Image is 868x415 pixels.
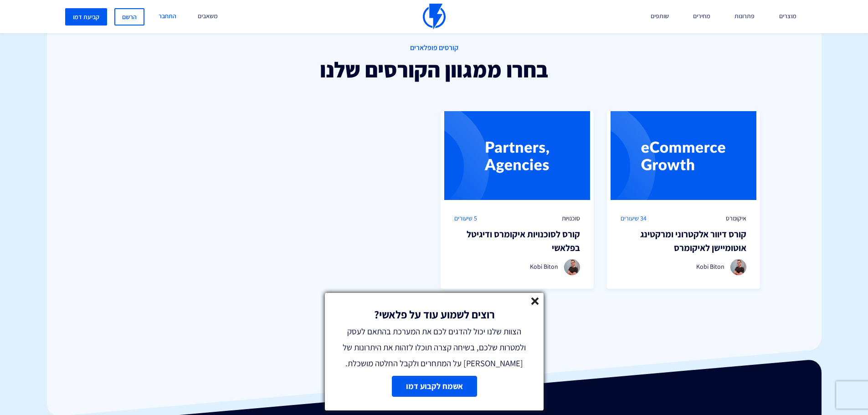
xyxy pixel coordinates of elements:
[454,214,477,223] span: 5 שיעורים
[607,111,760,289] a: איקומרס 34 שיעורים קורס דיוור אלקטרוני ומרקטינג אוטומיישן לאיקומרס Kobi Biton
[65,8,107,26] a: קביעת דמו
[102,43,767,53] span: קורסים פופלארים
[114,8,144,26] a: הרשם
[621,214,647,223] span: 34 שיעורים
[441,111,594,289] a: סוכנויות 5 שיעורים קורס לסוכנויות איקומרס ודיגיטל בפלאשי Kobi Biton
[696,262,724,271] span: Kobi Biton
[621,227,746,255] h3: קורס דיוור אלקטרוני ומרקטינג אוטומיישן לאיקומרס
[726,214,746,223] span: איקומרס
[530,262,558,271] span: Kobi Biton
[562,214,580,223] span: סוכנויות
[454,227,580,255] h3: קורס לסוכנויות איקומרס ודיגיטל בפלאשי
[102,58,767,82] h2: בחרו ממגוון הקורסים שלנו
